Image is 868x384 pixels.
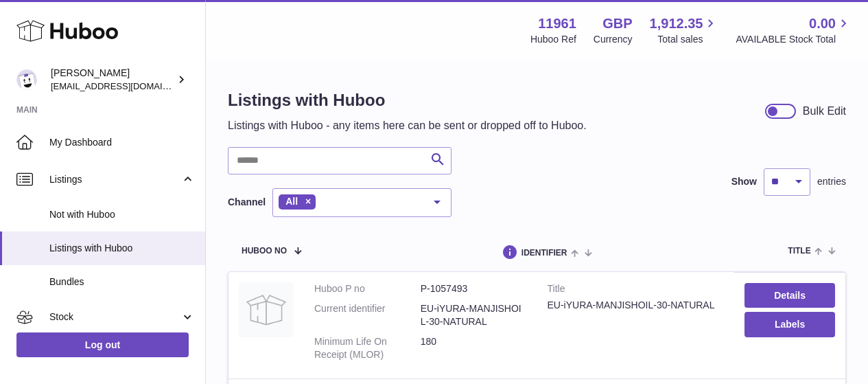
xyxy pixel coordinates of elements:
span: Bundles [49,275,195,289]
span: [EMAIL_ADDRESS][DOMAIN_NAME] [51,80,202,91]
p: Listings with Huboo - any items here can be sent or dropped off to Huboo. [228,118,587,133]
label: Channel [228,196,266,209]
a: 0.00 AVAILABLE Stock Total [736,14,852,46]
h1: Listings with Huboo [228,89,587,111]
dt: Huboo P no [314,282,421,295]
div: Currency [594,33,633,46]
span: AVAILABLE Stock Total [736,33,852,46]
label: Show [731,175,757,188]
div: EU-iYURA-MANJISHOIL-30-NATURAL [548,299,725,312]
span: Listings with Huboo [49,242,195,255]
span: My Dashboard [49,136,195,149]
strong: Title [548,282,725,299]
span: title [788,247,810,256]
span: Not with Huboo [49,208,195,221]
strong: GBP [602,14,632,33]
span: Listings [49,173,180,186]
div: [PERSON_NAME] [51,67,174,93]
span: All [285,196,298,207]
button: Labels [744,312,835,337]
dt: Current identifier [314,302,421,328]
span: Stock [49,310,180,324]
span: Huboo no [242,247,287,256]
span: Total sales [657,33,718,46]
dd: P-1057493 [421,282,527,295]
span: 0.00 [809,14,836,33]
span: 1,912.35 [650,14,703,33]
dd: 180 [421,335,527,361]
dd: EU-iYURA-MANJISHOIL-30-NATURAL [421,302,527,328]
dt: Minimum Life On Receipt (MLOR) [314,335,421,361]
strong: 11961 [538,14,576,33]
img: internalAdmin-11961@internal.huboo.com [16,69,37,90]
img: EU-iYURA-MANJISHOIL-30-NATURAL [239,282,294,337]
a: Log out [16,332,189,357]
a: 1,912.35 Total sales [650,14,719,46]
div: Bulk Edit [803,104,846,119]
span: entries [817,175,846,188]
div: Huboo Ref [530,33,576,46]
span: identifier [521,249,567,258]
a: Details [744,283,835,308]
